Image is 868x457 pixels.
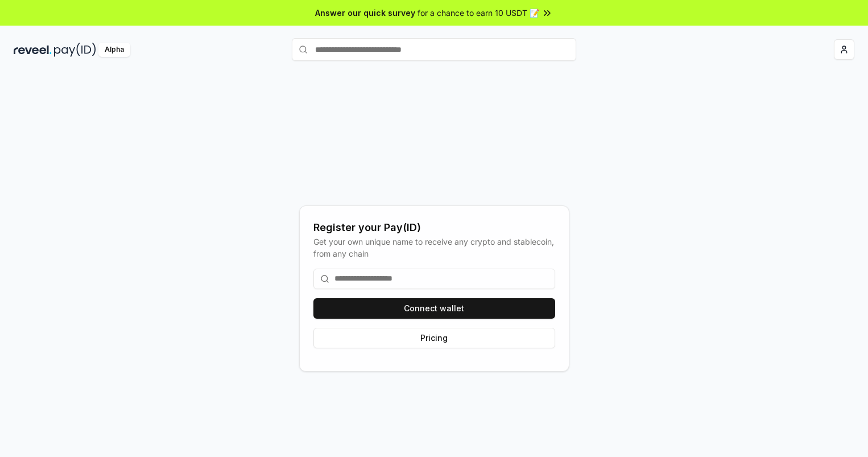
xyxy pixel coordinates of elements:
button: Pricing [313,328,555,348]
span: Answer our quick survey [315,7,415,19]
button: Connect wallet [313,298,555,319]
div: Get your own unique name to receive any crypto and stablecoin, from any chain [313,236,555,260]
img: reveel_dark [14,43,52,57]
div: Register your Pay(ID) [313,220,555,236]
div: Alpha [98,43,130,57]
img: pay_id [54,43,96,57]
span: for a chance to earn 10 USDT 📝 [418,7,539,19]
